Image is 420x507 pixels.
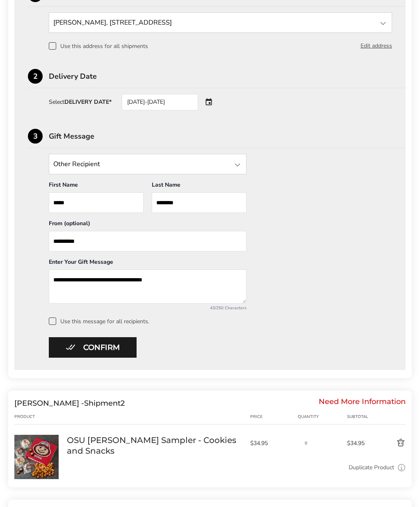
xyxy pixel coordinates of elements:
div: 43/250 Characters [49,305,247,311]
input: State [49,154,247,174]
span: 2 [121,399,125,408]
div: [DATE]-[DATE] [122,94,198,110]
input: From [49,231,247,251]
button: Confirm button [49,337,137,358]
div: Enter Your Gift Message [49,258,247,269]
div: Select [49,99,112,105]
input: Last Name [152,192,247,213]
strong: DELIVERY DATE* [64,98,112,106]
div: Gift Message [49,132,406,140]
div: Price [250,413,298,420]
span: [PERSON_NAME] - [14,399,84,408]
div: From (optional) [49,219,247,231]
input: First Name [49,192,144,213]
span: $34.95 [347,439,374,447]
div: Need More Information [319,399,406,408]
input: Quantity input [298,435,314,451]
div: Subtotal [347,413,374,420]
button: Delete product [374,438,406,448]
a: Duplicate Product [349,463,394,472]
button: Edit address [361,41,392,50]
label: Use this message for all recipients. [49,317,392,325]
div: 2 [28,69,43,84]
div: First Name [49,181,144,192]
label: Use this address for all shipments [49,42,148,50]
div: Delivery Date [49,73,406,80]
div: 3 [28,129,43,144]
div: Product [14,413,67,420]
a: OSU [PERSON_NAME] Sampler - Cookies and Snacks [67,435,242,456]
textarea: Add a message [49,269,247,304]
input: State [49,12,392,33]
span: $34.95 [250,439,294,447]
div: Quantity [298,413,347,420]
div: Shipment [14,399,125,408]
a: OSU Brutus Buckeye Sampler - Cookies and Snacks [14,434,59,442]
div: Last Name [152,181,247,192]
img: OSU Brutus Buckeye Sampler - Cookies and Snacks [14,435,59,479]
